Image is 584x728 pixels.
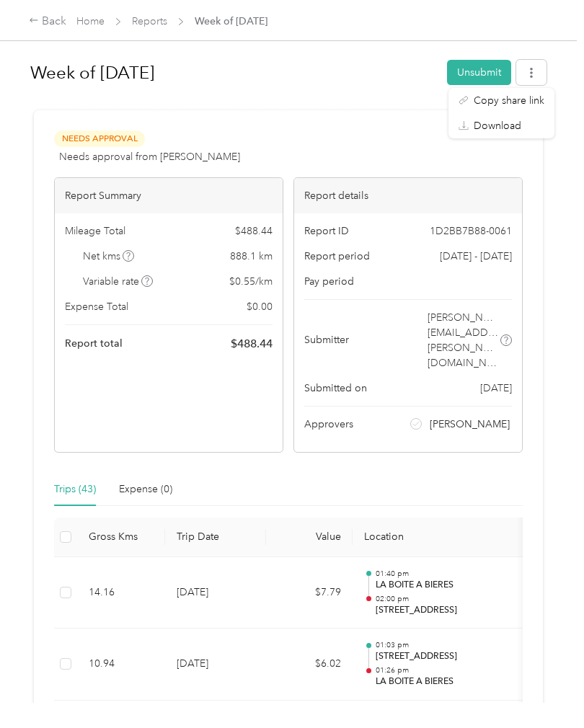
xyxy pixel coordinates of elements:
span: Submitter [304,332,349,347]
th: Trip Date [165,518,266,557]
td: 10.94 [77,629,165,701]
button: Unsubmit [447,60,511,85]
span: Report period [304,249,370,264]
th: Value [266,518,353,557]
div: Expense (0) [119,481,172,497]
a: Reports [132,15,167,27]
div: Report Summary [55,178,283,213]
iframe: Everlance-gr Chat Button Frame [503,647,584,728]
p: [STREET_ADDRESS] [376,650,521,663]
td: [DATE] [165,557,266,629]
h1: Week of August 25 2025 [30,56,437,90]
span: Submitted on [304,381,367,396]
span: 1D2BB7B88-0061 [430,223,512,239]
p: LA BOITE A BIERES [376,675,521,688]
span: Week of [DATE] [195,14,267,29]
span: Expense Total [65,299,128,314]
div: Trips (43) [54,481,96,497]
span: [PERSON_NAME][EMAIL_ADDRESS][PERSON_NAME][DOMAIN_NAME] [428,310,498,370]
p: 02:00 pm [376,594,521,604]
span: Needs approval from [PERSON_NAME] [59,149,240,164]
p: 01:26 pm [376,665,521,675]
p: 01:03 pm [376,640,521,650]
span: Net kms [83,249,135,264]
span: Report ID [304,223,349,239]
span: [DATE] - [DATE] [440,249,512,264]
td: $6.02 [266,629,353,701]
span: $ 488.44 [235,223,273,239]
span: Report total [65,336,123,351]
div: Back [29,13,66,30]
th: Location [353,518,533,557]
td: [DATE] [165,629,266,701]
span: Variable rate [83,274,154,289]
p: [STREET_ADDRESS] [376,604,521,617]
span: Approvers [304,417,353,432]
a: Home [76,15,105,27]
span: Pay period [304,274,354,289]
span: $ 488.44 [231,335,273,352]
span: 888.1 km [230,249,273,264]
span: [PERSON_NAME] [430,417,510,432]
span: [DATE] [480,381,512,396]
span: Download [474,118,521,133]
td: $7.79 [266,557,353,629]
span: $ 0.00 [247,299,273,314]
p: LA BOITE A BIERES [376,579,521,592]
td: 14.16 [77,557,165,629]
span: Mileage Total [65,223,125,239]
div: Report details [294,178,522,213]
p: 01:40 pm [376,569,521,579]
span: $ 0.55 / km [229,274,273,289]
th: Gross Kms [77,518,165,557]
span: Copy share link [474,93,544,108]
span: Needs Approval [54,130,145,147]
